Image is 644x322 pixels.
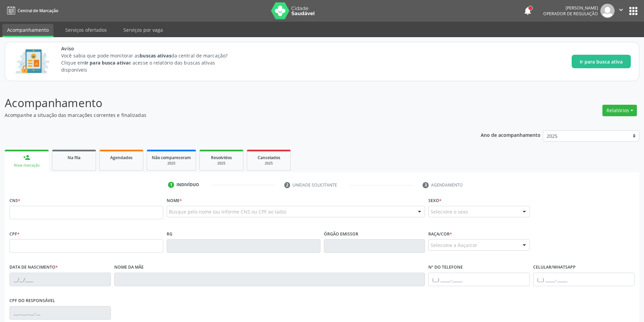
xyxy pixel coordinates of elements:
img: Imagem de CalloutCard [13,46,52,77]
a: Acompanhamento [2,24,53,37]
label: Raça/cor [428,229,452,239]
span: Resolvidos [211,155,232,160]
div: 2025 [152,161,191,166]
button: notifications [523,6,532,16]
label: Data de nascimento [9,262,58,273]
div: person_add [23,154,30,161]
button: Ir para busca ativa [572,55,631,68]
i:  [617,6,625,14]
a: Central de Marcação [5,5,58,16]
label: Nome [167,195,182,206]
p: Ano de acompanhamento [481,130,541,139]
a: Serviços por vaga [119,24,168,36]
span: Ir para busca ativa [580,58,623,65]
div: 2025 [205,161,238,166]
span: Aviso [61,45,240,52]
span: Central de Marcação [18,8,58,14]
strong: Ir para busca ativa [85,59,128,66]
span: Agendados [110,155,133,160]
span: Cancelados [258,155,280,160]
div: [PERSON_NAME] [543,5,598,11]
span: Busque pelo nome (ou informe CNS ou CPF ao lado) [169,208,286,215]
input: (__) _____-_____ [533,273,635,286]
strong: buscas ativas [140,52,171,59]
label: Nº do Telefone [428,262,463,273]
img: img [600,4,615,18]
span: Não compareceram [152,155,191,160]
button:  [615,4,627,18]
label: RG [167,229,172,239]
div: Indivíduo [176,182,199,188]
p: Você sabia que pode monitorar as da central de marcação? Clique em e acesse o relatório das busca... [61,52,240,73]
div: 2025 [252,161,286,166]
a: Serviços ofertados [61,24,112,36]
div: Nova marcação [9,163,44,168]
label: Sexo [428,195,442,206]
input: ___.___.___-__ [9,306,111,320]
label: Órgão emissor [324,229,358,239]
div: 1 [168,182,174,188]
p: Acompanhamento [5,95,449,112]
p: Acompanhe a situação das marcações correntes e finalizadas [5,112,449,119]
label: CPF do responsável [9,296,55,306]
input: (__) _____-_____ [428,273,530,286]
span: Operador de regulação [543,11,598,17]
label: CPF [9,229,20,239]
button: Relatórios [602,105,637,116]
button: apps [627,5,639,17]
label: CNS [9,195,20,206]
label: Nome da mãe [114,262,144,273]
span: Selecione o sexo [431,208,468,215]
span: Na fila [68,155,80,160]
span: Selecione a Raça/cor [431,242,477,249]
label: Celular/WhatsApp [533,262,576,273]
input: __/__/____ [9,273,111,286]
